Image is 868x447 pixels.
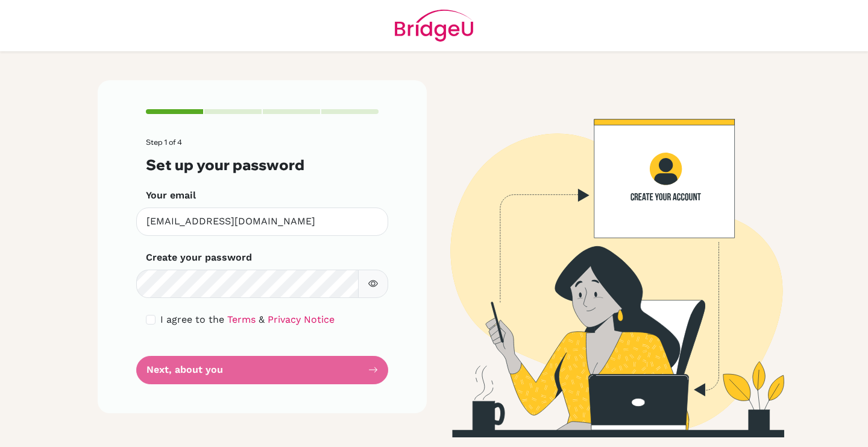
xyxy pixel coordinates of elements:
[259,314,265,325] span: &
[268,314,335,325] a: Privacy Notice
[160,314,224,325] span: I agree to the
[146,188,196,203] label: Your email
[146,138,182,147] span: Step 1 of 4
[146,156,379,174] h3: Set up your password
[136,208,388,236] input: Insert your email*
[227,314,256,325] a: Terms
[146,250,252,265] label: Create your password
